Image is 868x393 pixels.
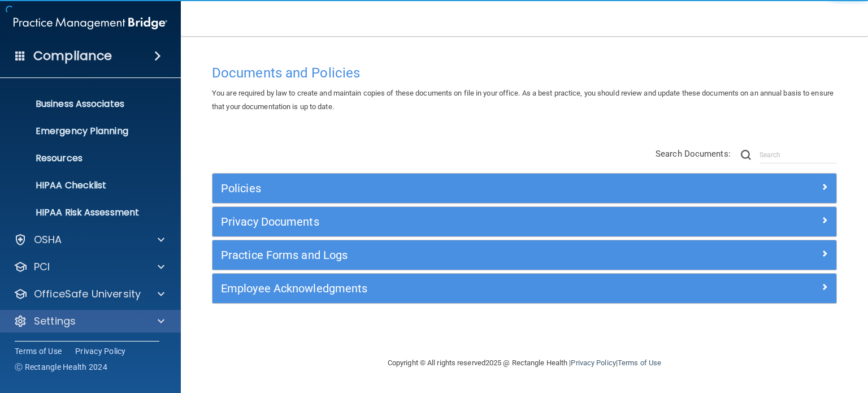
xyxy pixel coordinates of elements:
[15,361,107,373] span: Ⓒ Rectangle Health 2024
[14,260,164,274] a: PCI
[221,246,828,264] a: Practice Forms and Logs
[34,287,141,301] p: OfficeSafe University
[759,146,837,163] input: Search
[7,180,162,191] p: HIPAA Checklist
[75,346,126,357] a: Privacy Policy
[34,314,76,328] p: Settings
[15,346,62,357] a: Terms of Use
[7,126,162,137] p: Emergency Planning
[14,314,164,328] a: Settings
[318,345,731,381] div: Copyright © All rights reserved 2025 @ Rectangle Health | |
[221,249,672,261] h5: Practice Forms and Logs
[221,279,828,297] a: Employee Acknowledgments
[34,260,50,274] p: PCI
[14,12,167,34] img: PMB logo
[221,179,828,197] a: Policies
[7,98,162,110] p: Business Associates
[618,359,661,367] a: Terms of Use
[7,153,162,164] p: Resources
[741,150,751,160] img: ic-search.3b580494.png
[221,213,828,231] a: Privacy Documents
[33,48,112,64] h4: Compliance
[656,149,731,159] span: Search Documents:
[212,66,837,80] h4: Documents and Policies
[212,89,834,111] span: You are required by law to create and maintain copies of these documents on file in your office. ...
[34,233,62,247] p: OSHA
[14,233,164,247] a: OSHA
[7,207,162,218] p: HIPAA Risk Assessment
[221,182,672,195] h5: Policies
[14,287,164,301] a: OfficeSafe University
[221,215,672,228] h5: Privacy Documents
[221,282,672,295] h5: Employee Acknowledgments
[571,359,615,367] a: Privacy Policy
